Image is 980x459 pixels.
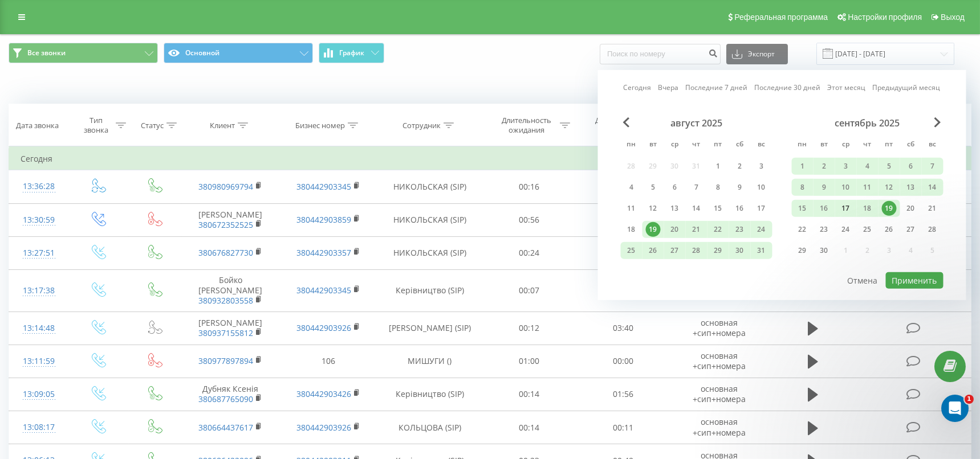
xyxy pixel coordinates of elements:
[576,236,670,269] td: 00:26
[792,242,814,259] div: пн 29 сент. 2025 г.
[900,200,922,217] div: сб 20 сент. 2025 г.
[21,416,58,438] div: 13:08:17
[860,222,875,237] div: 25
[860,180,875,195] div: 11
[621,221,643,238] div: пн 18 авг. 2025 г.
[21,175,58,198] div: 13:36:28
[731,137,749,154] abbr: суббота
[482,236,576,269] td: 00:24
[816,137,833,154] abbr: вторник
[296,247,351,258] a: 380442903357
[646,222,661,237] div: 19
[296,181,351,192] a: 380442903345
[646,243,661,258] div: 26
[590,116,651,135] div: Длительность разговора
[848,13,922,22] span: Настройки профиля
[621,117,772,129] div: август 2025
[841,272,884,289] button: Отмена
[751,200,772,217] div: вс 17 авг. 2025 г.
[664,200,686,217] div: ср 13 авг. 2025 г.
[27,48,66,58] span: Все звонки
[707,200,729,217] div: пт 15 авг. 2025 г.
[925,222,940,237] div: 28
[751,242,772,259] div: вс 31 авг. 2025 г.
[9,147,971,170] td: Сегодня
[922,158,944,175] div: вс 7 сент. 2025 г.
[859,137,876,154] abbr: четверг
[792,200,814,217] div: пн 15 сент. 2025 г.
[624,222,639,237] div: 18
[879,158,900,175] div: пт 5 сент. 2025 г.
[795,243,810,258] div: 29
[755,82,821,93] a: Последние 30 дней
[925,159,940,174] div: 7
[79,116,113,135] div: Тип звонка
[965,395,974,404] span: 1
[377,411,482,444] td: КОЛЬЦОВА (SIP)
[729,158,751,175] div: сб 2 авг. 2025 г.
[279,345,377,378] td: 106
[319,43,384,63] button: График
[922,200,944,217] div: вс 21 сент. 2025 г.
[668,243,682,258] div: 27
[377,236,482,269] td: НИКОЛЬСКАЯ (SIP)
[645,137,662,154] abbr: вторник
[711,243,726,258] div: 29
[902,137,920,154] abbr: суббота
[925,201,940,216] div: 21
[377,203,482,236] td: НИКОЛЬСКАЯ (SIP)
[296,388,351,399] a: 380442903426
[600,44,721,64] input: Поиск по номеру
[482,378,576,411] td: 00:14
[646,180,661,195] div: 5
[839,222,853,237] div: 24
[814,200,835,217] div: вт 16 сент. 2025 г.
[296,285,351,296] a: 380442903345
[621,179,643,196] div: пн 4 авг. 2025 г.
[857,200,879,217] div: чт 18 сент. 2025 г.
[482,312,576,345] td: 00:12
[21,383,58,405] div: 13:09:05
[621,242,643,259] div: пн 25 авг. 2025 г.
[904,222,918,237] div: 27
[482,411,576,444] td: 00:14
[795,201,810,216] div: 15
[900,179,922,196] div: сб 13 сент. 2025 г.
[164,43,313,63] button: Основной
[814,221,835,238] div: вт 23 сент. 2025 г.
[624,180,639,195] div: 4
[900,158,922,175] div: сб 6 сент. 2025 г.
[707,242,729,259] div: пт 29 авг. 2025 г.
[707,158,729,175] div: пт 1 авг. 2025 г.
[882,159,897,174] div: 5
[666,137,684,154] abbr: среда
[21,209,58,231] div: 13:30:59
[664,179,686,196] div: ср 6 авг. 2025 г.
[753,137,770,154] abbr: воскресенье
[941,13,965,22] span: Выход
[882,222,897,237] div: 26
[707,179,729,196] div: пт 8 авг. 2025 г.
[643,242,664,259] div: вт 26 авг. 2025 г.
[686,200,707,217] div: чт 14 авг. 2025 г.
[839,159,853,174] div: 3
[198,295,253,306] a: 380932803558
[795,159,810,174] div: 1
[922,179,944,196] div: вс 14 сент. 2025 г.
[922,221,944,238] div: вс 28 сент. 2025 г.
[711,201,726,216] div: 15
[707,221,729,238] div: пт 22 авг. 2025 г.
[182,378,279,411] td: Дубняк Ксенія
[754,222,769,237] div: 24
[689,222,704,237] div: 21
[198,327,253,338] a: 380937155812
[857,221,879,238] div: чт 25 сент. 2025 г.
[402,121,441,130] div: Сотрудник
[576,312,670,345] td: 03:40
[198,422,253,433] a: 380664437617
[839,180,853,195] div: 10
[141,121,164,130] div: Статус
[689,243,704,258] div: 28
[496,116,557,135] div: Длительность ожидания
[296,422,351,433] a: 380442903926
